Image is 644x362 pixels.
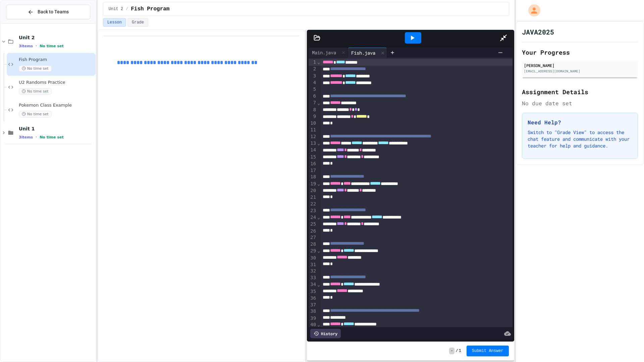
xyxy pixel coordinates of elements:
[38,8,69,15] span: Back to Teams
[521,3,542,18] div: My Account
[19,35,94,41] span: Unit 2
[19,103,94,108] span: Pokemon Class Example
[309,255,317,261] div: 30
[522,27,554,37] h1: JAVA2025
[309,295,317,302] div: 36
[309,201,317,207] div: 22
[309,187,317,194] div: 20
[309,228,317,235] div: 26
[309,107,317,113] div: 8
[309,49,339,56] div: Main.java
[467,346,509,356] button: Submit Answer
[19,135,33,139] span: 3 items
[309,73,317,79] div: 3
[36,43,37,49] span: •
[309,147,317,154] div: 14
[309,308,317,315] div: 38
[309,214,317,221] div: 24
[309,275,317,281] div: 33
[522,87,638,97] h2: Assignment Details
[524,69,636,74] div: [EMAIL_ADDRESS][DOMAIN_NAME]
[19,126,94,132] span: Unit 1
[109,6,123,12] span: Unit 2
[103,18,126,27] button: Lesson
[309,181,317,187] div: 19
[19,44,33,48] span: 3 items
[309,207,317,214] div: 23
[317,140,320,146] span: Fold line
[36,134,37,140] span: •
[309,161,317,167] div: 16
[19,57,94,63] span: Fish Program
[449,348,454,354] span: -
[317,215,320,220] span: Fold line
[522,99,638,107] div: No due date set
[309,315,317,322] div: 39
[309,127,317,133] div: 11
[317,248,320,253] span: Fold line
[309,79,317,86] div: 4
[309,140,317,147] div: 13
[309,261,317,268] div: 31
[309,268,317,275] div: 32
[528,129,632,149] p: Switch to "Grade View" to access the chat feature and communicate with your teacher for help and ...
[127,18,148,27] button: Grade
[40,135,64,139] span: No time set
[317,181,320,186] span: Fold line
[309,93,317,100] div: 6
[309,288,317,295] div: 35
[528,118,632,126] h3: Need Help?
[309,48,348,58] div: Main.java
[309,241,317,248] div: 28
[309,86,317,93] div: 5
[309,154,317,161] div: 15
[126,6,128,12] span: /
[40,44,64,48] span: No time set
[524,62,636,68] div: [PERSON_NAME]
[309,174,317,180] div: 18
[317,322,320,327] span: Fold line
[19,111,52,117] span: No time set
[310,329,341,338] div: History
[317,59,320,65] span: Fold line
[317,100,320,106] span: Fold line
[309,194,317,201] div: 21
[309,133,317,140] div: 12
[309,167,317,174] div: 17
[19,65,52,72] span: No time set
[348,49,379,56] div: Fish.java
[309,120,317,127] div: 10
[6,5,90,19] button: Back to Teams
[309,302,317,308] div: 37
[309,100,317,106] div: 7
[309,248,317,254] div: 29
[348,48,387,58] div: Fish.java
[309,281,317,288] div: 34
[19,88,52,95] span: No time set
[472,348,503,354] span: Submit Answer
[317,282,320,287] span: Fold line
[309,234,317,241] div: 27
[522,48,638,57] h2: Your Progress
[309,66,317,72] div: 2
[456,348,458,354] span: /
[309,321,317,328] div: 40
[131,5,169,13] span: Fish Program
[309,113,317,120] div: 9
[459,348,461,354] span: 1
[19,80,94,85] span: U2 Randoms Practice
[309,221,317,228] div: 25
[309,59,317,66] div: 1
